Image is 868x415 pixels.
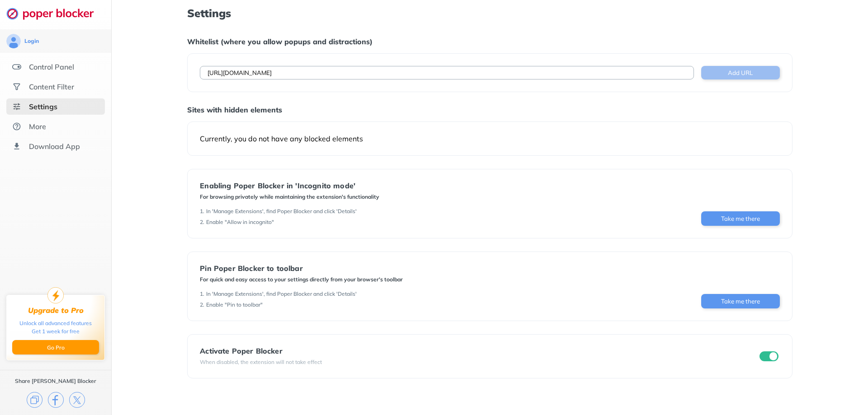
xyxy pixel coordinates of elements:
[200,66,693,79] input: Example: twitter.com
[701,66,780,79] button: Add URL
[200,193,379,201] div: For browsing privately while maintaining the extension's functionality
[48,392,64,408] img: facebook.svg
[24,37,39,45] div: Login
[200,208,204,215] div: 1 .
[200,347,322,355] div: Activate Poper Blocker
[29,102,57,111] div: Settings
[6,34,21,48] img: avatar.svg
[200,301,204,308] div: 2 .
[200,276,403,283] div: For quick and easy access to your settings directly from your browser's toolbar
[29,62,74,71] div: Control Panel
[701,211,780,226] button: Take me there
[187,105,792,114] div: Sites with hidden elements
[206,301,263,308] div: Enable "Pin to toolbar"
[701,294,780,308] button: Take me there
[206,219,274,226] div: Enable "Allow in incognito"
[12,82,21,91] img: social.svg
[47,287,64,303] img: upgrade-to-pro.svg
[200,264,403,272] div: Pin Poper Blocker to toolbar
[12,122,21,131] img: about.svg
[32,327,80,336] div: Get 1 week for free
[28,306,84,315] div: Upgrade to Pro
[6,7,104,20] img: logo-webpage.svg
[27,392,42,408] img: copy.svg
[200,359,322,366] div: When disabled, the extension will not take effect
[15,378,96,385] div: Share [PERSON_NAME] Blocker
[200,219,204,226] div: 2 .
[187,7,792,19] h1: Settings
[12,142,21,151] img: download-app.svg
[19,319,92,327] div: Unlock all advanced features
[12,340,99,354] button: Go Pro
[29,122,46,131] div: More
[29,142,80,151] div: Download App
[69,392,85,408] img: x.svg
[200,182,379,190] div: Enabling Poper Blocker in 'Incognito mode'
[29,82,74,91] div: Content Filter
[206,208,357,215] div: In 'Manage Extensions', find Poper Blocker and click 'Details'
[187,37,792,46] div: Whitelist (where you allow popups and distractions)
[206,290,357,298] div: In 'Manage Extensions', find Poper Blocker and click 'Details'
[12,102,21,111] img: settings-selected.svg
[200,134,779,143] div: Currently, you do not have any blocked elements
[12,62,21,71] img: features.svg
[200,290,204,298] div: 1 .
